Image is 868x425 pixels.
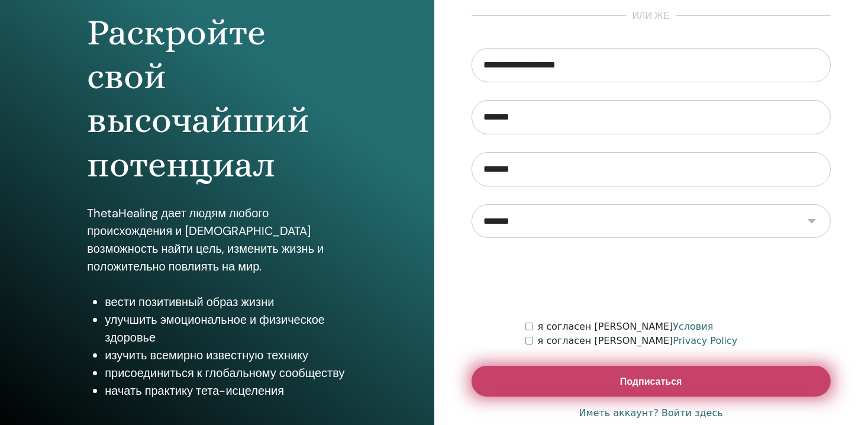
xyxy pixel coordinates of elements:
button: Подписаться [472,366,831,397]
li: улучшить эмоциональное и физическое здоровье [105,311,347,346]
span: Подписаться [620,375,682,388]
li: изучить всемирно известную технику [105,346,347,364]
li: вести позитивный образ жизни [105,293,347,311]
li: присоединиться к глобальному сообществу [105,364,347,382]
h1: Раскройте свой высочайший потенциал [87,11,347,187]
a: Условия [673,321,713,332]
span: или же [627,9,676,23]
a: Иметь аккаунт? Войти здесь [579,406,723,420]
li: начать практику тета-исцеления [105,382,347,400]
a: Privacy Policy [673,335,737,346]
p: ThetaHealing дает людям любого происхождения и [DEMOGRAPHIC_DATA] возможность найти цель, изменит... [87,204,347,275]
iframe: reCAPTCHA [561,256,741,302]
label: я согласен [PERSON_NAME] [538,320,714,334]
label: я согласен [PERSON_NAME] [538,334,738,348]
